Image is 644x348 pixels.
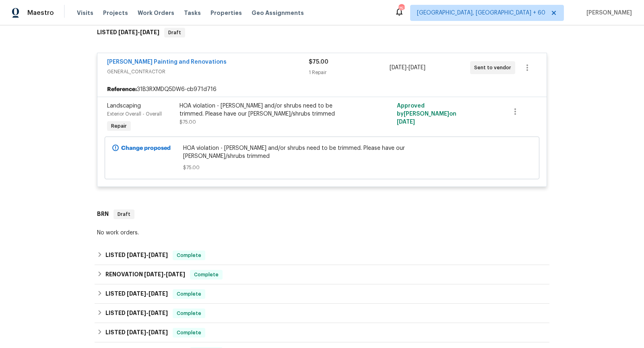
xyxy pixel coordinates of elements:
[105,328,168,338] h6: LISTED
[183,164,461,172] span: $75.00
[173,290,204,298] span: Complete
[173,251,204,259] span: Complete
[95,304,549,323] div: LISTED [DATE]-[DATE]Complete
[397,103,456,125] span: Approved by [PERSON_NAME] on
[118,29,138,35] span: [DATE]
[417,9,545,17] span: [GEOGRAPHIC_DATA], [GEOGRAPHIC_DATA] + 60
[180,102,356,118] div: HOA violation - [PERSON_NAME] and/or shrubs need to be trimmed. Please have our [PERSON_NAME]/shr...
[127,252,146,258] span: [DATE]
[107,112,162,116] span: Exterior Overall - Overall
[118,29,159,35] span: -
[144,271,163,277] span: [DATE]
[390,65,407,70] span: [DATE]
[27,9,54,17] span: Maestro
[127,291,146,296] span: [DATE]
[95,246,549,265] div: LISTED [DATE]-[DATE]Complete
[105,289,168,299] h6: LISTED
[105,309,168,318] h6: LISTED
[127,291,168,296] span: -
[127,252,168,258] span: -
[95,323,549,342] div: LISTED [DATE]-[DATE]Complete
[97,229,547,237] div: No work orders.
[191,271,222,279] span: Complete
[184,10,201,16] span: Tasks
[127,329,168,335] span: -
[140,29,159,35] span: [DATE]
[105,251,168,260] h6: LISTED
[107,85,137,93] b: Reference:
[97,28,159,37] h6: LISTED
[309,68,389,77] div: 1 Repair
[149,329,168,335] span: [DATE]
[107,68,309,76] span: GENERAL_CONTRACTOR
[77,9,93,17] span: Visits
[97,82,547,97] div: 31B3RXMDQ5DW6-cb971d716
[103,9,128,17] span: Projects
[309,59,328,65] span: $75.00
[149,310,168,316] span: [DATE]
[108,122,130,130] span: Repair
[166,271,185,277] span: [DATE]
[390,64,425,72] span: -
[95,20,549,46] div: LISTED [DATE]-[DATE]Draft
[107,103,141,109] span: Landscaping
[397,119,415,125] span: [DATE]
[583,9,632,17] span: [PERSON_NAME]
[107,59,227,65] a: [PERSON_NAME] Painting and Renovations
[252,9,304,17] span: Geo Assignments
[97,209,109,219] h6: BRN
[121,145,171,151] b: Change proposed
[149,291,168,296] span: [DATE]
[173,329,204,337] span: Complete
[180,120,196,124] span: $75.00
[127,310,146,316] span: [DATE]
[95,201,549,227] div: BRN Draft
[138,9,174,17] span: Work Orders
[183,144,461,160] span: HOA violation - [PERSON_NAME] and/or shrubs need to be trimmed. Please have our [PERSON_NAME]/shr...
[474,64,514,72] span: Sent to vendor
[398,5,404,13] div: 757
[127,329,146,335] span: [DATE]
[409,65,425,70] span: [DATE]
[95,284,549,304] div: LISTED [DATE]-[DATE]Complete
[211,9,242,17] span: Properties
[127,310,168,316] span: -
[149,252,168,258] span: [DATE]
[114,210,134,218] span: Draft
[173,309,204,317] span: Complete
[165,29,184,37] span: Draft
[105,270,185,280] h6: RENOVATION
[144,271,185,277] span: -
[95,265,549,284] div: RENOVATION [DATE]-[DATE]Complete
